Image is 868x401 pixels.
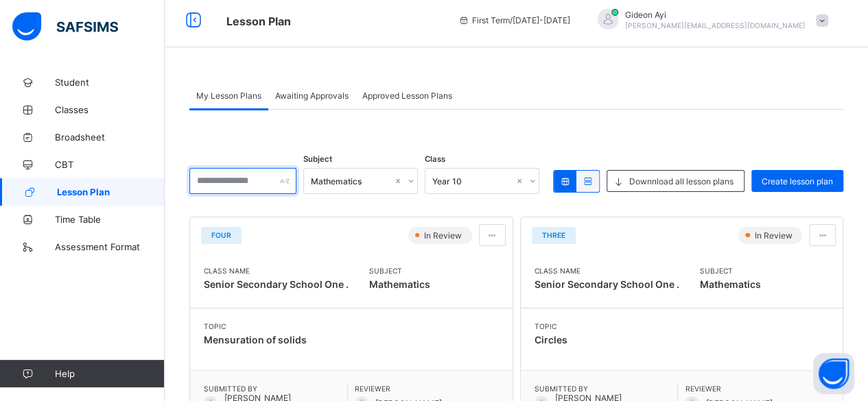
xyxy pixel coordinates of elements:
[369,267,430,275] span: Subject
[211,231,231,239] span: Four
[629,176,734,186] span: Downnload all lesson plans
[535,322,567,330] span: Topic
[625,21,806,29] span: [PERSON_NAME][EMAIL_ADDRESS][DOMAIN_NAME]
[753,230,796,241] span: In Review
[625,10,806,20] span: Gideon Ayi
[226,14,291,28] span: Lesson Plan
[535,385,678,393] span: Submitted By
[535,267,679,275] span: Class Name
[355,385,499,393] span: Reviewer
[458,15,570,25] span: session/term information
[204,385,347,393] span: Submitted By
[57,186,165,197] span: Lesson Plan
[204,267,349,275] span: Class Name
[584,9,835,32] div: GideonAyi
[425,154,445,164] span: Class
[55,132,165,143] span: Broadsheet
[700,275,761,294] span: Mathematics
[762,176,833,186] span: Create lesson plan
[55,214,165,225] span: Time Table
[423,230,466,241] span: In Review
[196,90,261,101] span: My Lesson Plans
[55,77,165,88] span: Student
[685,385,829,393] span: Reviewer
[362,90,452,101] span: Approved Lesson Plans
[535,334,567,345] span: Circles
[204,278,349,290] span: Senior Secondary School One .
[432,176,514,186] div: Year 10
[204,334,307,345] span: Mensuration of solids
[700,267,761,275] span: Subject
[542,231,565,239] span: Three
[55,159,165,170] span: CBT
[55,241,165,252] span: Assessment Format
[813,353,854,394] button: Open asap
[55,368,164,379] span: Help
[12,12,118,41] img: safsims
[204,322,307,330] span: Topic
[303,154,332,164] span: Subject
[369,275,430,294] span: Mathematics
[311,176,392,186] div: Mathematics
[275,90,349,101] span: Awaiting Approvals
[535,278,679,290] span: Senior Secondary School One .
[55,104,165,115] span: Classes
